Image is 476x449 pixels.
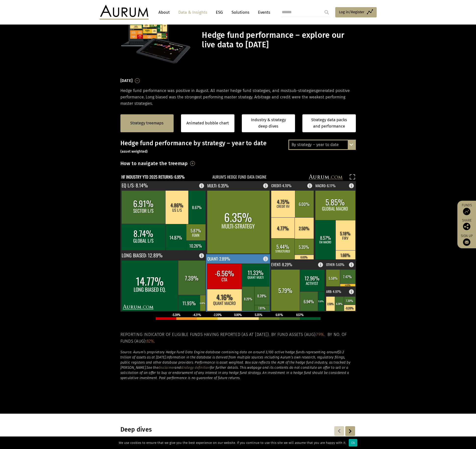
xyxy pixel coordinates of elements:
em: Source: Aurum’s proprietary Hedge Fund Data Engine database containing data on around 3,100 activ... [120,350,338,354]
a: Animated bubble chart [186,120,229,126]
h3: Deep dives [120,426,293,433]
div: By strategy – year to date [289,140,355,149]
div: Ok [349,439,357,447]
div: Share [460,219,474,230]
a: Funds [460,203,474,215]
a: Industry & strategy deep dives [242,114,295,132]
img: Share this post [463,223,470,230]
a: Solutions [229,8,252,17]
img: Aurum [100,5,149,20]
a: About [156,8,172,17]
a: strategy definition [181,366,210,370]
em: . [166,355,166,359]
a: disclaimer [158,366,175,370]
a: Data & Insights [176,8,210,17]
img: Access Funds [463,208,470,215]
a: Strategy data packs and performance [302,114,356,132]
span: Log in/Register [339,9,364,15]
span: 82% [146,339,154,344]
em: Information in the database is derived from multiple sources including Aurum’s own research, regu... [120,355,350,370]
a: Sign up [460,234,474,246]
small: (asset weighted) [120,149,148,154]
a: Strategy treemaps [130,120,164,126]
h1: Hedge fund performance – explore our live data to [DATE] [202,30,354,50]
a: Log in/Register [335,7,377,17]
h3: [DATE] [120,77,133,84]
img: Sign up to our newsletter [463,238,470,246]
a: Events [256,8,270,17]
em: and [175,366,181,370]
span: sub-strategies [290,88,316,93]
em: $3.2 trillion of assets as at [DATE] [120,350,344,359]
h3: How to navigate the treemap [120,159,188,168]
em: for further details. This webpage and its contents do not constitute an offer to sell or a solici... [120,366,349,380]
h5: Reporting indicator of eligible funds having reported (as at [DATE]). By fund assets (Aug): . By ... [120,331,356,344]
h3: Hedge fund performance by strategy – year to date [120,140,356,154]
span: 79% [316,332,324,337]
p: Hedge fund performance was positive in August. All master hedge fund strategies, and most generat... [120,88,356,107]
em: See the [146,366,158,370]
a: ESG [213,8,225,17]
input: Submit [322,7,332,17]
